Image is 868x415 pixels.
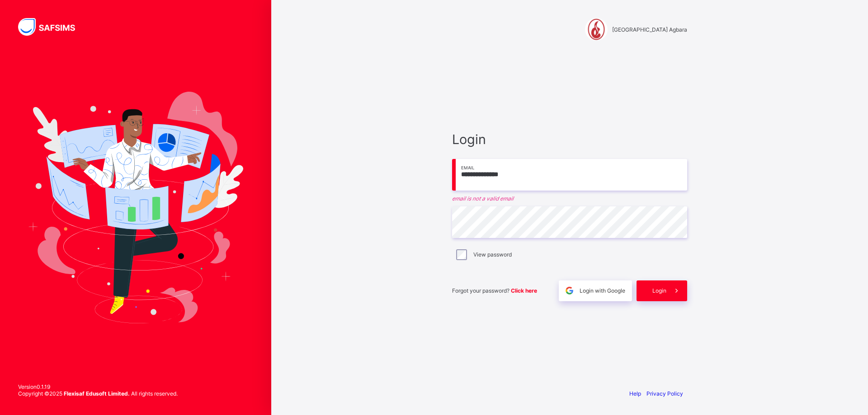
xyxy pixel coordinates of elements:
[652,287,666,294] span: Login
[452,287,537,294] span: Forgot your password?
[564,285,575,296] img: google.396cfc9801f0270233282035f929180a.svg
[28,92,243,323] img: Hero Image
[18,18,86,36] img: SAFSIMS Logo
[511,287,537,294] a: Click here
[580,287,625,294] span: Login with Google
[473,251,512,258] label: View password
[64,390,130,397] strong: Flexisaf Edusoft Limited.
[612,26,687,33] span: [GEOGRAPHIC_DATA] Agbara
[18,390,178,397] span: Copyright © 2025 All rights reserved.
[629,390,641,397] a: Help
[646,390,683,397] a: Privacy Policy
[18,383,178,390] span: Version 0.1.19
[452,195,687,202] em: email is not a valid email
[452,131,687,147] span: Login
